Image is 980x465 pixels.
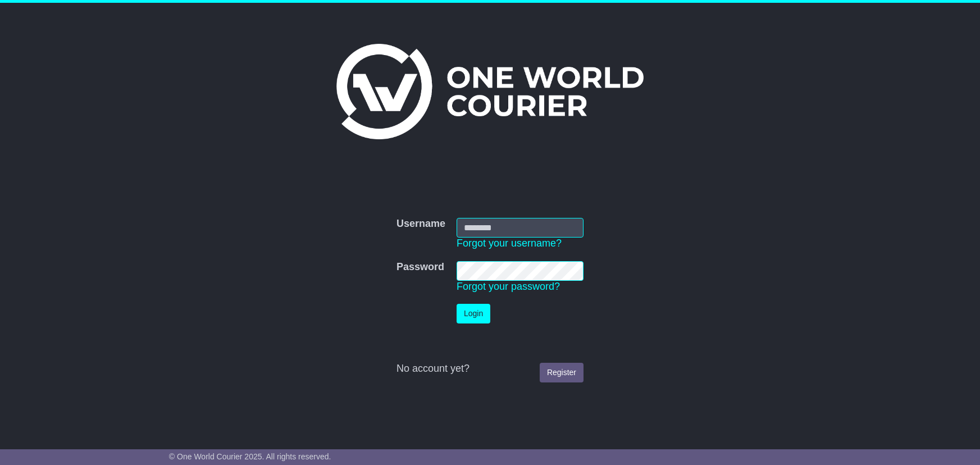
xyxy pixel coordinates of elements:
[396,218,445,230] label: Username
[457,304,490,323] button: Login
[396,363,584,375] div: No account yet?
[457,238,562,249] a: Forgot your username?
[457,281,560,292] a: Forgot your password?
[396,261,444,273] label: Password
[336,44,643,139] img: One World
[169,452,331,461] span: © One World Courier 2025. All rights reserved.
[540,363,584,382] a: Register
